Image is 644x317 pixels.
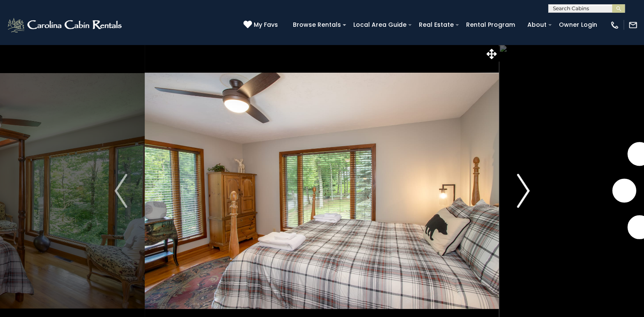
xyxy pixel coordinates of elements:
a: Browse Rentals [289,18,345,31]
a: Owner Login [555,18,601,31]
a: About [523,18,551,31]
img: arrow [517,174,530,208]
img: arrow [114,174,127,208]
img: phone-regular-white.png [610,20,619,30]
a: Rental Program [462,18,519,31]
img: mail-regular-white.png [628,20,638,30]
img: White-1-2.png [6,17,124,34]
span: My Favs [254,20,278,29]
a: My Favs [243,20,280,30]
a: Local Area Guide [349,18,411,31]
a: Real Estate [415,18,458,31]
